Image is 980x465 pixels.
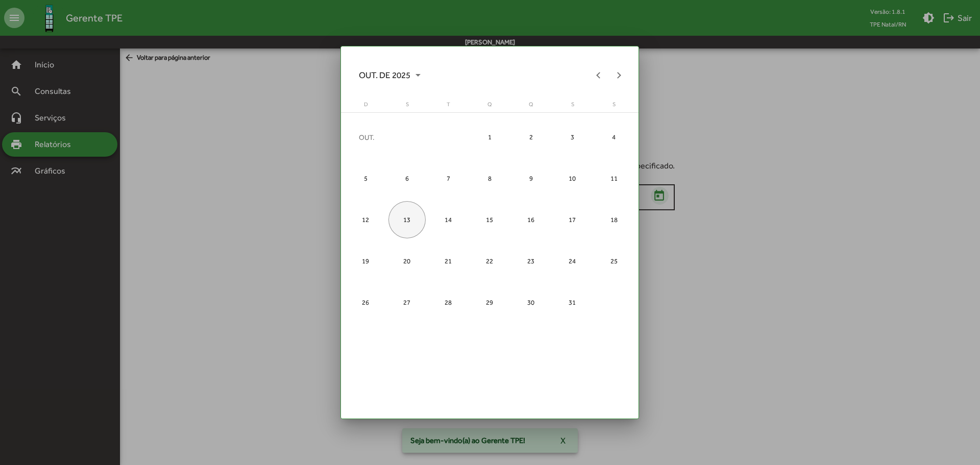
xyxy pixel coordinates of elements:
td: 23 de outubro de 2025 [510,240,552,282]
div: 15 [472,201,509,238]
div: 1 [472,118,509,156]
th: sexta-feira [552,100,593,113]
th: terça-feira [428,100,469,113]
div: 16 [513,201,550,238]
div: 26 [348,284,385,321]
span: OUT. DE 2025 [359,66,421,84]
div: 24 [554,242,592,280]
td: 12 de outubro de 2025 [345,199,386,240]
div: 4 [596,118,633,156]
td: 6 de outubro de 2025 [386,158,428,199]
div: 23 [513,242,550,280]
td: 31 de outubro de 2025 [552,282,593,323]
td: 29 de outubro de 2025 [469,282,510,323]
button: Next month [609,65,629,85]
button: Previous month [589,65,609,85]
button: Choose month and year [351,65,429,85]
div: 8 [472,160,509,197]
div: 25 [596,242,633,280]
td: 30 de outubro de 2025 [510,282,552,323]
td: 9 de outubro de 2025 [510,158,552,199]
div: 28 [430,284,468,321]
div: 20 [389,242,426,280]
td: 28 de outubro de 2025 [428,282,469,323]
td: 8 de outubro de 2025 [469,158,510,199]
td: 17 de outubro de 2025 [552,199,593,240]
div: 14 [430,201,468,238]
td: OUT. [345,116,469,158]
td: 22 de outubro de 2025 [469,240,510,282]
div: 3 [554,118,592,156]
div: 5 [348,160,385,197]
td: 15 de outubro de 2025 [469,199,510,240]
td: 26 de outubro de 2025 [345,282,386,323]
td: 27 de outubro de 2025 [386,282,428,323]
div: 22 [472,242,509,280]
th: sábado [593,100,634,113]
div: 19 [348,242,385,280]
td: 10 de outubro de 2025 [552,158,593,199]
div: 17 [554,201,592,238]
td: 18 de outubro de 2025 [593,199,634,240]
div: 10 [554,160,592,197]
th: segunda-feira [386,100,428,113]
div: 12 [348,201,385,238]
td: 13 de outubro de 2025 [386,199,428,240]
div: 2 [513,118,550,156]
div: 31 [554,284,592,321]
td: 1 de outubro de 2025 [469,116,510,158]
div: 29 [472,284,509,321]
td: 5 de outubro de 2025 [345,158,386,199]
td: 25 de outubro de 2025 [593,240,634,282]
td: 20 de outubro de 2025 [386,240,428,282]
th: domingo [345,100,386,113]
td: 2 de outubro de 2025 [510,116,552,158]
td: 24 de outubro de 2025 [552,240,593,282]
td: 11 de outubro de 2025 [593,158,634,199]
td: 3 de outubro de 2025 [552,116,593,158]
div: 21 [430,242,468,280]
td: 14 de outubro de 2025 [428,199,469,240]
div: 27 [389,284,426,321]
td: 7 de outubro de 2025 [428,158,469,199]
th: quinta-feira [510,100,552,113]
div: 11 [596,160,633,197]
div: 18 [596,201,633,238]
div: 9 [513,160,550,197]
div: 30 [513,284,550,321]
div: 13 [389,201,426,238]
th: quarta-feira [469,100,510,113]
td: 21 de outubro de 2025 [428,240,469,282]
td: 16 de outubro de 2025 [510,199,552,240]
td: 19 de outubro de 2025 [345,240,386,282]
div: 7 [430,160,468,197]
td: 4 de outubro de 2025 [593,116,634,158]
div: 6 [389,160,426,197]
